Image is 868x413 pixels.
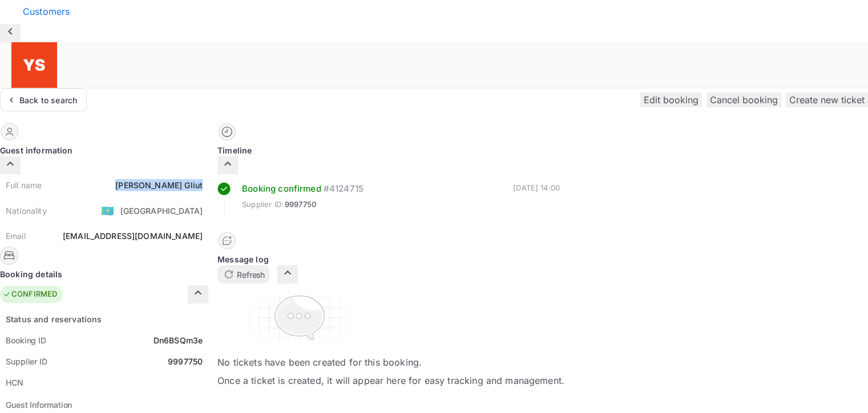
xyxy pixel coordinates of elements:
button: Edit booking [640,92,702,107]
span: 9997750 [285,199,316,210]
div: Booking ID [6,334,46,346]
p: No tickets have been created for this booking. [217,355,564,369]
div: Nationality [6,205,47,217]
div: HCN [6,376,23,388]
div: Email [6,230,26,242]
div: Booking confirmed [242,183,321,196]
button: Refresh [217,265,269,284]
div: Dn6BSQm3e [154,334,203,346]
div: Full name [6,179,42,191]
div: [DATE] 14:00 [513,183,560,216]
div: Message log [217,253,564,265]
div: [EMAIL_ADDRESS][DOMAIN_NAME] [63,230,203,242]
div: Supplier ID [6,355,47,367]
div: Status and reservations [6,313,102,325]
p: Once a ticket is created, it will appear here for easy tracking and management. [217,374,564,387]
div: Timeline [217,144,564,156]
img: Yandex Support [11,42,57,88]
div: [GEOGRAPHIC_DATA] [120,205,203,217]
button: Create new ticket [786,92,868,107]
div: Customers [23,5,868,18]
div: [PERSON_NAME] Gliut [115,179,203,191]
button: Cancel booking [706,92,781,107]
div: Back to search [19,94,77,106]
div: 9997750 [168,355,203,367]
span: United States [101,200,114,221]
p: Guest Information [6,399,203,411]
div: # 4124715 [324,183,364,196]
p: Refresh [237,269,265,281]
span: Supplier ID: [242,199,284,210]
div: CONFIRMED [3,289,57,300]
